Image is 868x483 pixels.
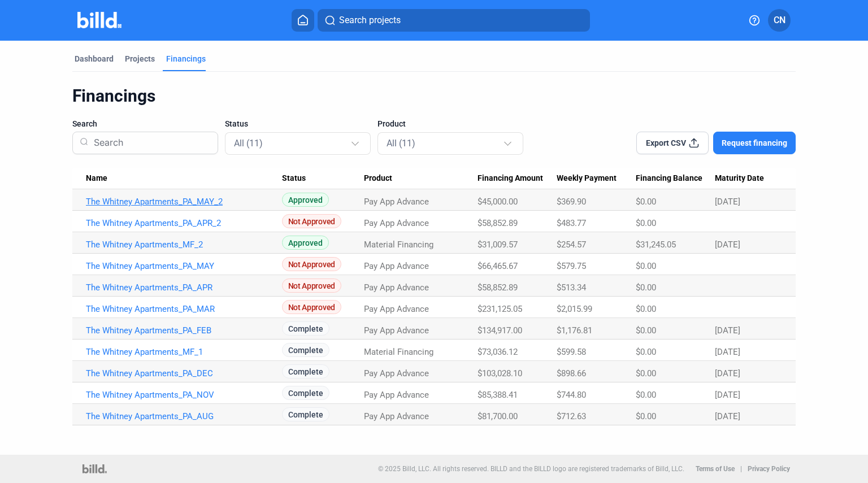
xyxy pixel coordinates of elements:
[377,118,406,129] span: Product
[557,368,586,378] span: $898.66
[557,261,586,271] span: $579.75
[715,325,740,336] span: [DATE]
[387,138,415,149] mat-select-trigger: All (11)
[282,407,329,421] span: Complete
[72,118,97,129] span: Search
[636,368,656,378] span: $0.00
[86,347,282,357] a: The Whitney Apartments_MF_1
[768,9,791,32] button: CN
[282,300,341,314] span: Not Approved
[478,261,518,271] span: $66,465.67
[715,173,782,184] div: Maturity Date
[715,411,740,421] span: [DATE]
[478,325,522,336] span: $134,917.00
[282,343,329,357] span: Complete
[86,240,282,250] a: The Whitney Apartments_MF_2
[636,218,656,228] span: $0.00
[478,282,518,293] span: $58,852.89
[557,197,586,207] span: $369.90
[557,390,586,400] span: $744.80
[86,282,282,293] a: The Whitney Apartments_PA_APR
[77,12,122,28] img: Billd Company Logo
[72,85,796,107] div: Financings
[636,240,676,250] span: $31,245.05
[86,197,282,207] a: The Whitney Apartments_PA_MAY_2
[557,325,592,336] span: $1,176.81
[636,282,656,293] span: $0.00
[713,132,796,154] button: Request financing
[636,132,709,154] button: Export CSV
[557,282,586,293] span: $513.34
[557,347,586,357] span: $599.58
[715,240,740,250] span: [DATE]
[282,214,341,228] span: Not Approved
[364,173,392,184] span: Product
[774,14,785,27] span: CN
[478,240,518,250] span: $31,009.57
[478,347,518,357] span: $73,036.12
[557,173,617,184] span: Weekly Payment
[282,173,364,184] div: Status
[166,53,206,64] div: Financings
[282,386,329,400] span: Complete
[748,465,790,473] b: Privacy Policy
[478,218,518,228] span: $58,852.89
[557,173,635,184] div: Weekly Payment
[282,364,329,378] span: Complete
[636,390,656,400] span: $0.00
[282,257,341,271] span: Not Approved
[557,240,586,250] span: $254.57
[364,325,429,336] span: Pay App Advance
[364,218,429,228] span: Pay App Advance
[715,347,740,357] span: [DATE]
[282,236,329,250] span: Approved
[86,304,282,314] a: The Whitney Apartments_PA_MAR
[86,390,282,400] a: The Whitney Apartments_PA_NOV
[715,173,764,184] span: Maturity Date
[86,173,107,184] span: Name
[83,464,107,473] img: logo
[364,261,429,271] span: Pay App Advance
[364,411,429,421] span: Pay App Advance
[715,390,740,400] span: [DATE]
[646,137,686,149] span: Export CSV
[740,465,742,473] p: |
[225,118,248,129] span: Status
[86,261,282,271] a: The Whitney Apartments_PA_MAY
[636,325,656,336] span: $0.00
[364,304,429,314] span: Pay App Advance
[722,137,787,149] span: Request financing
[364,197,429,207] span: Pay App Advance
[89,128,211,158] input: Search
[478,197,518,207] span: $45,000.00
[557,411,586,421] span: $712.63
[282,173,306,184] span: Status
[636,411,656,421] span: $0.00
[696,465,735,473] b: Terms of Use
[636,197,656,207] span: $0.00
[557,218,586,228] span: $483.77
[364,368,429,378] span: Pay App Advance
[478,368,522,378] span: $103,028.10
[364,347,433,357] span: Material Financing
[86,368,282,378] a: The Whitney Apartments_PA_DEC
[378,465,684,473] p: © 2025 Billd, LLC. All rights reserved. BILLD and the BILLD logo are registered trademarks of Bil...
[364,240,433,250] span: Material Financing
[86,218,282,228] a: The Whitney Apartments_PA_APR_2
[478,390,518,400] span: $85,388.41
[364,173,478,184] div: Product
[478,173,543,184] span: Financing Amount
[339,14,401,27] span: Search projects
[478,304,522,314] span: $231,125.05
[75,53,114,64] div: Dashboard
[318,9,590,32] button: Search projects
[364,390,429,400] span: Pay App Advance
[125,53,155,64] div: Projects
[636,173,715,184] div: Financing Balance
[282,321,329,336] span: Complete
[86,325,282,336] a: The Whitney Apartments_PA_FEB
[557,304,592,314] span: $2,015.99
[478,173,557,184] div: Financing Amount
[86,411,282,421] a: The Whitney Apartments_PA_AUG
[282,193,329,207] span: Approved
